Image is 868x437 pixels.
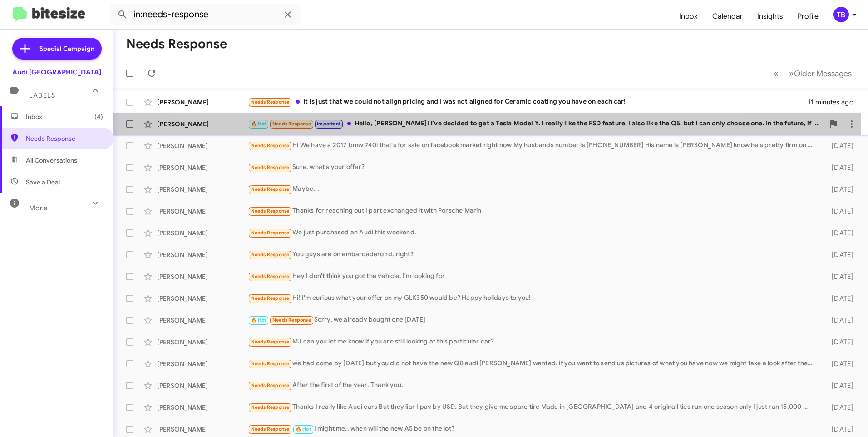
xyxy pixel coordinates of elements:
[817,425,861,434] div: [DATE]
[251,121,266,127] span: 🔥 Hot
[248,162,817,173] div: Sure, what's your offer?
[248,249,817,260] div: You guys are on embarcadero rd, right?
[817,228,861,238] div: [DATE]
[817,207,861,216] div: [DATE]
[157,294,248,303] div: [PERSON_NAME]
[750,3,790,30] a: Insights
[157,185,248,194] div: [PERSON_NAME]
[251,143,290,149] span: Needs Response
[157,163,248,172] div: [PERSON_NAME]
[248,228,817,238] div: We just purchased an Audi this weekend.
[157,98,248,107] div: [PERSON_NAME]
[248,119,824,129] div: Hello, [PERSON_NAME]! I’ve decided to get a Tesla Model Y. I really like the FSD feature. I also ...
[157,425,248,434] div: [PERSON_NAME]
[26,134,103,143] span: Needs Response
[296,426,311,432] span: 🔥 Hot
[248,271,817,282] div: Hey I don't think you got the vehicle. I'm looking for
[248,402,817,412] div: Thanks I really like Audi cars But they liar I pay by USD. But they give me spare tire Made in [G...
[248,358,817,369] div: we had come by [DATE] but you did not have the new Q8 audi [PERSON_NAME] wanted. if you want to s...
[157,119,248,129] div: [PERSON_NAME]
[817,250,861,259] div: [DATE]
[790,3,826,30] a: Profile
[784,64,857,83] button: Next
[817,381,861,390] div: [DATE]
[12,38,102,60] a: Special Campaign
[251,273,290,279] span: Needs Response
[251,317,266,323] span: 🔥 Hot
[126,37,227,51] h1: Needs Response
[817,272,861,281] div: [DATE]
[251,186,290,192] span: Needs Response
[251,208,290,214] span: Needs Response
[817,141,861,150] div: [DATE]
[251,230,290,236] span: Needs Response
[817,359,861,368] div: [DATE]
[248,380,817,391] div: After the first of the year. Thank you.
[251,295,290,301] span: Needs Response
[768,64,784,83] button: Previous
[826,7,858,22] button: TB
[157,141,248,150] div: [PERSON_NAME]
[157,403,248,412] div: [PERSON_NAME]
[248,206,817,216] div: Thanks for reaching out I part exchanged it with Porsche Marin
[12,68,101,77] div: Audi [GEOGRAPHIC_DATA]
[705,3,750,30] a: Calendar
[251,164,290,170] span: Needs Response
[248,315,817,325] div: Sorry, we already bought one [DATE]
[157,381,248,390] div: [PERSON_NAME]
[817,316,861,325] div: [DATE]
[157,338,248,347] div: [PERSON_NAME]
[817,403,861,412] div: [DATE]
[789,68,794,79] span: »
[817,163,861,172] div: [DATE]
[29,91,55,99] span: Labels
[248,97,808,107] div: It is just that we could not align pricing and I was not aligned for Ceramic coating you have on ...
[672,3,705,30] a: Inbox
[248,424,817,434] div: I might me...when will the new A5 be on the lot?
[774,68,779,79] span: «
[794,69,852,79] span: Older Messages
[251,426,290,432] span: Needs Response
[157,316,248,325] div: [PERSON_NAME]
[817,185,861,194] div: [DATE]
[157,272,248,281] div: [PERSON_NAME]
[251,99,290,105] span: Needs Response
[272,121,311,127] span: Needs Response
[769,64,857,83] nav: Page navigation example
[817,294,861,303] div: [DATE]
[251,339,290,345] span: Needs Response
[248,337,817,347] div: MJ can you let me know if you are still looking at this particular car?
[251,382,290,388] span: Needs Response
[157,228,248,238] div: [PERSON_NAME]
[248,293,817,303] div: Hi! I'm curious what your offer on my GLK350 would be? Happy holidays to you!
[317,121,340,127] span: Important
[94,112,103,121] span: (4)
[157,250,248,259] div: [PERSON_NAME]
[248,184,817,194] div: Maybe...
[808,98,861,107] div: 11 minutes ago
[833,7,849,22] div: TB
[39,44,94,53] span: Special Campaign
[29,204,48,212] span: More
[157,359,248,368] div: [PERSON_NAME]
[26,112,103,121] span: Inbox
[817,338,861,347] div: [DATE]
[272,317,311,323] span: Needs Response
[251,252,290,258] span: Needs Response
[157,207,248,216] div: [PERSON_NAME]
[26,156,77,165] span: All Conversations
[251,361,290,367] span: Needs Response
[248,140,817,151] div: Hi We have a 2017 bmw 740i that's for sale on facebook market right now My husbands number is [PH...
[26,178,60,187] span: Save a Deal
[110,4,301,25] input: Search
[251,404,290,410] span: Needs Response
